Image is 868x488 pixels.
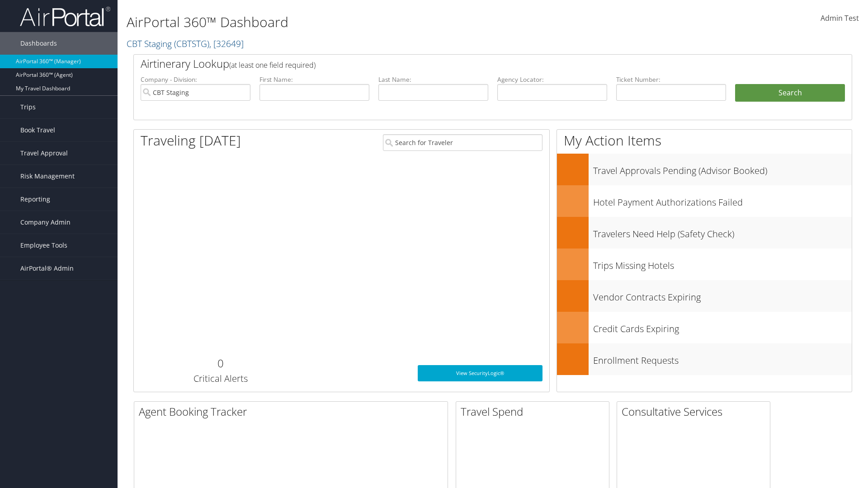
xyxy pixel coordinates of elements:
span: Risk Management [20,165,75,188]
h1: AirPortal 360™ Dashboard [127,13,615,32]
a: Hotel Payment Authorizations Failed [557,185,852,217]
h1: My Action Items [557,131,852,150]
button: Search [735,84,845,102]
a: Travel Approvals Pending (Advisor Booked) [557,154,852,185]
span: , [ 32649 ] [209,38,244,50]
a: Enrollment Requests [557,343,852,375]
h3: Credit Cards Expiring [593,318,852,335]
span: Dashboards [20,32,57,55]
h2: 0 [141,356,300,371]
label: First Name: [259,75,369,84]
h2: Agent Booking Tracker [139,404,448,419]
h2: Airtinerary Lookup [141,56,785,71]
span: AirPortal® Admin [20,257,74,280]
h2: Travel Spend [461,404,609,419]
span: (at least one field required) [229,60,316,70]
a: Credit Cards Expiring [557,312,852,343]
input: Search for Traveler [383,134,542,151]
label: Last Name: [378,75,488,84]
span: Admin Test [821,13,859,23]
span: Company Admin [20,211,71,234]
a: Travelers Need Help (Safety Check) [557,217,852,249]
h3: Critical Alerts [141,372,300,385]
span: Employee Tools [20,234,67,257]
h3: Travel Approvals Pending (Advisor Booked) [593,160,852,177]
a: Vendor Contracts Expiring [557,280,852,312]
h3: Enrollment Requests [593,350,852,367]
label: Agency Locator: [497,75,607,84]
h3: Travelers Need Help (Safety Check) [593,223,852,240]
a: Admin Test [821,5,859,33]
h2: Consultative Services [622,404,770,419]
label: Company - Division: [141,75,250,84]
label: Ticket Number: [616,75,726,84]
span: Book Travel [20,119,55,141]
a: Trips Missing Hotels [557,249,852,280]
h3: Hotel Payment Authorizations Failed [593,192,852,209]
span: ( CBTSTG ) [174,38,209,50]
h3: Trips Missing Hotels [593,255,852,272]
a: CBT Staging [127,38,244,50]
img: airportal-logo.png [20,6,110,27]
h1: Traveling [DATE] [141,131,241,150]
span: Trips [20,96,36,118]
h3: Vendor Contracts Expiring [593,286,852,304]
span: Travel Approval [20,142,68,164]
a: View SecurityLogic® [418,365,542,381]
span: Reporting [20,188,50,211]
